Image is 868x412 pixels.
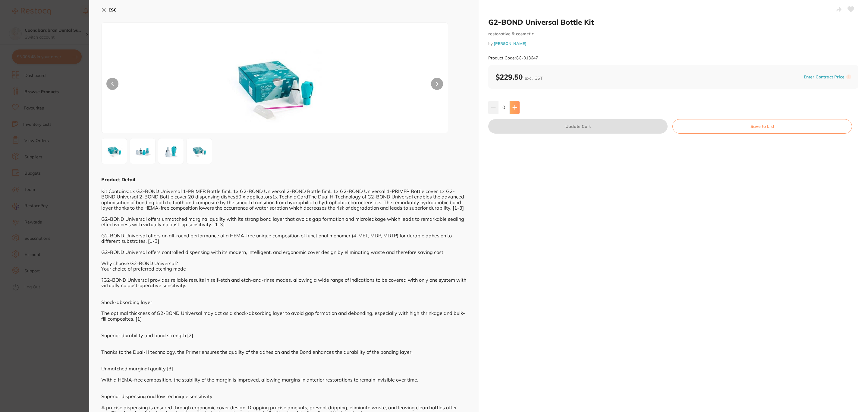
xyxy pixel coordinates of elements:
b: ESC [108,7,117,13]
button: Enter Contract Price [802,74,846,80]
b: Product Detail [101,176,135,182]
img: MzY0N18xLmpwZw [171,38,379,133]
a: [PERSON_NAME] [494,41,527,46]
h2: G2-BOND Universal Bottle Kit [488,17,858,27]
button: ESC [101,5,117,15]
small: restorative & cosmetic [488,31,858,36]
label: i [846,74,851,79]
small: Product Code: GC-013647 [488,55,538,61]
img: MzY0N18zLmpwZw [160,140,182,162]
span: excl. GST [525,75,542,81]
button: Update Cart [488,119,668,134]
img: MzY0N18yLmpwZw [132,140,153,162]
img: Ny5qcGc [188,140,210,162]
b: $229.50 [495,72,542,81]
button: Save to List [672,119,852,134]
img: MzY0N18xLmpwZw [103,140,125,162]
small: by [488,41,858,46]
